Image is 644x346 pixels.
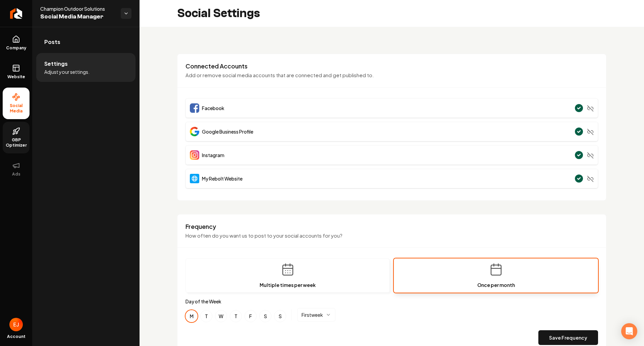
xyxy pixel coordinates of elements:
img: Google [190,127,199,136]
span: Social Media [3,103,30,114]
button: Monday [185,310,198,322]
span: My Rebolt Website [202,175,243,182]
button: Ads [3,156,30,182]
span: Posts [44,38,60,46]
a: GBP Optimizer [3,122,30,153]
img: Facebook [190,103,199,113]
a: Posts [36,31,136,53]
span: Adjust your settings. [44,68,90,75]
h3: Frequency [185,223,598,231]
button: Saturday [259,310,271,322]
a: Website [3,59,30,85]
h3: Connected Accounts [185,62,598,70]
button: Save Frequency [538,330,598,345]
p: How often do you want us to post to your social accounts for you? [185,232,598,240]
img: Eduard Joers [9,318,23,331]
span: GBP Optimizer [3,137,30,148]
span: Instagram [202,152,224,158]
span: Settings [44,60,68,68]
img: Rebolt Logo [10,8,22,19]
h2: Social Settings [177,7,260,20]
span: Social Media Manager [40,12,115,21]
a: Company [3,30,30,56]
button: Friday [245,310,257,322]
button: Open user button [9,318,23,331]
button: Sunday [274,310,286,322]
span: Ads [9,171,23,177]
img: Instagram [190,150,199,160]
p: Add or remove social media accounts that are connected and get published to. [185,71,598,79]
button: Wednesday [215,310,227,322]
button: Thursday [230,310,242,322]
span: Facebook [202,105,224,111]
button: Tuesday [200,310,212,322]
div: Open Intercom Messenger [621,323,637,339]
span: Website [5,74,28,80]
button: Multiple times per week [185,258,390,293]
span: Account [7,334,25,339]
span: Google Business Profile [202,128,253,135]
button: Once per month [394,258,598,293]
img: Website [190,174,199,183]
span: Champion Outdoor Solutions [40,5,115,12]
label: Day of the Week [185,298,598,305]
span: Company [3,45,29,51]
